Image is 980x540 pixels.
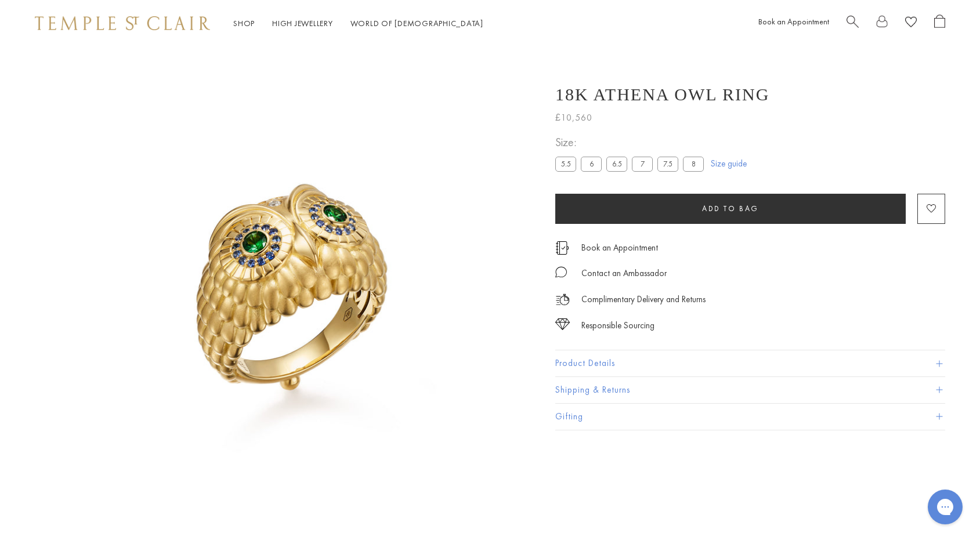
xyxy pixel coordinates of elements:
[711,158,747,169] a: Size guide
[233,16,483,31] nav: Main navigation
[555,157,576,171] label: 5.5
[581,157,602,171] label: 6
[847,15,859,32] a: Search
[555,404,945,430] button: Gifting
[905,15,917,32] a: View Wishlist
[758,16,829,27] a: Book an Appointment
[632,157,653,171] label: 7
[657,157,678,171] label: 7.5
[555,241,569,255] img: icon_appointment.svg
[702,204,759,213] span: Add to bag
[922,485,968,528] iframe: Gorgias live chat messenger
[350,18,483,28] a: World of [DEMOGRAPHIC_DATA]World of [DEMOGRAPHIC_DATA]
[555,350,945,376] button: Product Details
[555,318,570,330] img: icon_sourcing.svg
[233,18,255,28] a: ShopShop
[272,18,333,28] a: High JewelleryHigh Jewellery
[555,377,945,403] button: Shipping & Returns
[606,157,627,171] label: 6.5
[555,110,592,125] span: £10,560
[555,292,570,307] img: icon_delivery.svg
[555,133,708,152] span: Size:
[581,241,658,254] a: Book an Appointment
[555,266,567,278] img: MessageIcon-01_2.svg
[683,157,704,171] label: 8
[581,318,654,333] div: Responsible Sourcing
[58,46,527,514] img: R36865-OWLTGBS
[581,292,706,307] p: Complimentary Delivery and Returns
[555,85,769,104] h1: 18K Athena Owl Ring
[555,194,906,224] button: Add to bag
[581,266,667,281] div: Contact an Ambassador
[35,16,210,30] img: Temple St. Clair
[934,15,945,32] a: Open Shopping Bag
